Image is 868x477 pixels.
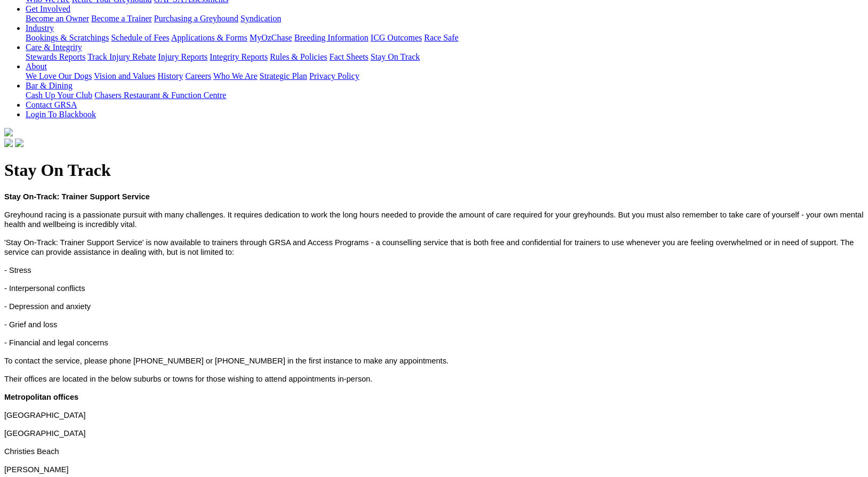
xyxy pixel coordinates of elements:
a: Purchasing a Greyhound [154,14,238,23]
a: Privacy Policy [309,71,359,80]
a: We Love Our Dogs [26,71,92,80]
a: Rules & Policies [270,52,327,61]
span: 'Stay On-Track: Trainer Support Service' is now available to trainers through GRSA and Access Pro... [4,238,854,256]
span: Christies Beach [4,447,59,456]
span: To contact the service, please phone [PHONE_NUMBER] or [PHONE_NUMBER] in the first instance to ma... [4,357,448,365]
a: Bookings & Scratchings [26,33,109,42]
div: About [26,71,864,81]
div: Industry [26,33,864,43]
span: [GEOGRAPHIC_DATA] [4,411,86,419]
a: About [26,62,47,71]
a: Careers [185,71,211,80]
div: Care & Integrity [26,52,864,62]
a: Become a Trainer [91,14,152,23]
span: - Financial and legal concerns [4,338,108,347]
span: - Interpersonal conflicts [4,284,85,293]
a: Care & Integrity [26,43,82,52]
span: - Depression and anxiety [4,302,91,311]
a: Track Injury Rebate [87,52,156,61]
a: Injury Reports [158,52,207,61]
a: Stewards Reports [26,52,85,61]
a: Contact GRSA [26,100,77,109]
b: Stay On-Track: Trainer Support Service [4,192,150,201]
a: Login To Blackbook [26,110,96,119]
a: Who We Are [213,71,258,80]
a: Stay On Track [371,52,420,61]
span: - Stress [4,266,31,274]
a: Chasers Restaurant & Function Centre [94,91,226,100]
a: Fact Sheets [329,52,368,61]
span: Metropolitan offices [4,393,78,401]
a: Vision and Values [94,71,155,80]
a: Breeding Information [294,33,368,42]
a: Become an Owner [26,14,89,23]
a: History [157,71,183,80]
a: Cash Up Your Club [26,91,92,100]
a: Applications & Forms [171,33,247,42]
div: Get Involved [26,14,864,23]
a: Schedule of Fees [111,33,169,42]
a: Industry [26,23,54,33]
a: Get Involved [26,4,70,13]
span: Greyhound racing is a passionate pursuit with many challenges. It requires dedication to work the... [4,211,863,229]
a: ICG Outcomes [371,33,422,42]
span: [PERSON_NAME] [4,465,69,474]
span: [GEOGRAPHIC_DATA] [4,429,86,438]
img: twitter.svg [15,139,23,147]
a: Strategic Plan [260,71,307,80]
img: facebook.svg [4,139,13,147]
h1: Stay On Track [4,160,864,180]
img: logo-grsa-white.png [4,128,13,136]
span: Their offices are located in the below suburbs or towns for those wishing to attend appointments ... [4,375,373,383]
a: Race Safe [424,33,458,42]
a: MyOzChase [250,33,292,42]
a: Syndication [240,14,281,23]
span: - Grief and loss [4,320,57,329]
a: Integrity Reports [210,52,268,61]
div: Bar & Dining [26,91,864,100]
a: Bar & Dining [26,81,73,90]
